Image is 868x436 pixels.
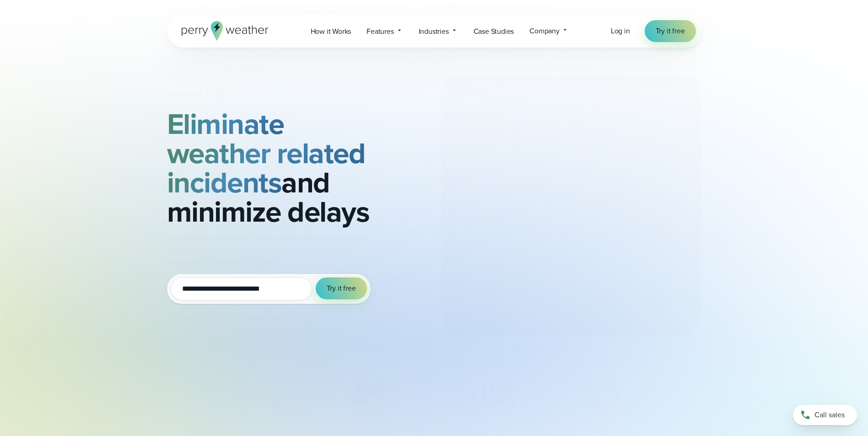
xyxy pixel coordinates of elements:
[814,409,845,420] span: Call sales
[466,22,522,41] a: Case Studies
[474,26,514,37] span: Case Studies
[656,26,685,37] span: Try it free
[367,26,394,37] span: Features
[611,26,630,36] span: Log in
[419,26,449,37] span: Industries
[311,26,351,37] span: How it Works
[793,405,857,425] a: Call sales
[645,20,696,42] a: Try it free
[303,22,359,41] a: How it Works
[611,26,630,37] a: Log in
[529,26,560,37] span: Company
